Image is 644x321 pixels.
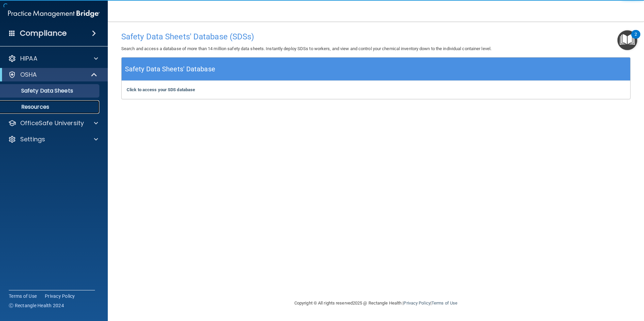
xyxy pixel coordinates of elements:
[404,300,430,306] a: Privacy Policy
[121,45,631,53] p: Search and access a database of more than 14 million safety data sheets. Instantly deploy SDSs to...
[8,55,98,63] a: HIPAA
[125,63,215,75] h5: Safety Data Sheets' Database
[9,302,64,309] span: Ⓒ Rectangle Health 2024
[45,293,75,299] a: Privacy Policy
[8,71,98,79] a: OSHA
[8,135,98,143] a: Settings
[635,34,637,43] div: 2
[4,87,96,94] p: Safety Data Sheets
[431,300,457,306] a: Terms of Use
[9,293,37,299] a: Terms of Use
[20,119,84,127] p: OfficeSafe University
[121,32,631,41] h4: Safety Data Sheets' Database (SDSs)
[4,104,96,110] p: Resources
[527,273,636,300] iframe: Drift Widget Chat Controller
[20,71,37,79] p: OSHA
[253,292,499,314] div: Copyright © All rights reserved 2025 @ Rectangle Health | |
[127,87,195,92] a: Click to access your SDS database
[20,55,37,63] p: HIPAA
[20,29,67,38] h4: Compliance
[8,119,98,127] a: OfficeSafe University
[20,135,45,143] p: Settings
[617,30,637,50] button: Open Resource Center, 2 new notifications
[8,7,100,21] img: PMB logo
